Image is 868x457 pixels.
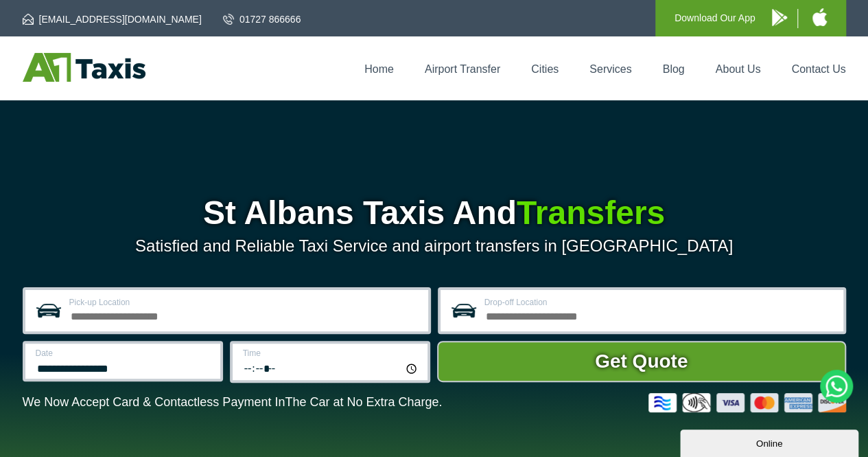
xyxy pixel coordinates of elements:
[223,12,301,26] a: 01727 866666
[517,194,665,231] span: Transfers
[243,349,419,357] label: Time
[675,10,755,27] p: Download Our App
[23,236,846,256] p: Satisfied and Reliable Taxi Service and airport transfers in [GEOGRAPHIC_DATA]
[23,53,145,82] img: A1 Taxis St Albans LTD
[23,197,846,230] h1: St Albans Taxis And
[23,395,443,410] p: We Now Accept Card & Contactless Payment In
[364,63,394,75] a: Home
[680,427,861,457] iframe: chat widget
[425,63,500,75] a: Airport Transfer
[812,8,827,26] img: A1 Taxis iPhone App
[484,298,835,306] label: Drop-off Location
[791,63,845,75] a: Contact Us
[437,341,846,382] button: Get Quote
[23,12,202,26] a: [EMAIL_ADDRESS][DOMAIN_NAME]
[716,63,761,75] a: About Us
[69,298,420,306] label: Pick-up Location
[589,63,631,75] a: Services
[662,63,684,75] a: Blog
[36,349,212,357] label: Date
[285,395,442,409] span: The Car at No Extra Charge.
[648,393,846,412] img: Credit And Debit Cards
[531,63,559,75] a: Cities
[772,9,787,26] img: A1 Taxis Android App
